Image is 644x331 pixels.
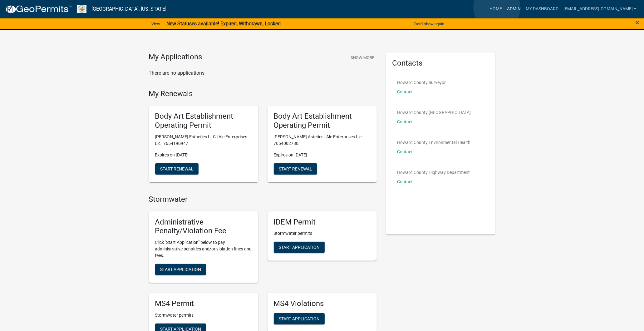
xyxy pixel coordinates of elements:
[274,112,371,130] h5: Body Art Establishment Operating Permit
[77,5,86,13] img: Howard County, Indiana
[279,166,312,171] span: Start Renewal
[149,89,377,187] wm-registration-list-section: My Renewals
[155,134,252,147] p: [PERSON_NAME] Esthetics LLC | Alc Enterprises Llc | 7654190947
[155,112,252,130] h5: Body Art Establishment Operating Permit
[149,69,377,77] p: There are no applications
[274,230,371,237] p: Stormwater permits
[274,152,371,158] p: Expires on [DATE]
[149,89,377,98] h4: My Renewals
[397,179,413,184] a: Contact
[279,316,320,321] span: Start Application
[274,313,325,324] button: Start Application
[149,195,377,204] h4: Stormwater
[412,19,447,29] button: Don't show again
[487,3,504,15] a: Home
[274,218,371,227] h5: IDEM Permit
[397,89,413,94] a: Contact
[155,152,252,158] p: Expires on [DATE]
[274,163,317,175] button: Start Renewal
[279,245,320,250] span: Start Application
[561,3,639,15] a: [EMAIL_ADDRESS][DOMAIN_NAME]
[635,18,639,27] span: ×
[91,4,166,14] a: [GEOGRAPHIC_DATA], [US_STATE]
[397,119,413,124] a: Contact
[149,19,163,29] a: View
[155,299,252,308] h5: MS4 Permit
[348,52,377,63] button: Show More
[504,3,523,15] a: Admin
[160,267,201,272] span: Start Application
[397,149,413,154] a: Contact
[397,170,470,175] p: Howard County Highway Department
[149,52,202,62] h4: My Applications
[397,80,446,85] p: Howard County Surveyor
[392,59,489,68] h5: Contacts
[155,312,252,319] p: Stormwater permits
[635,19,639,26] button: Close
[523,3,561,15] a: My Dashboard
[166,21,281,27] strong: New Statuses available! Expired, Withdrawn, Locked
[397,140,471,145] p: Howard County Environmental Health
[397,110,471,115] p: Howard County [GEOGRAPHIC_DATA]
[155,264,206,275] button: Start Application
[155,163,199,175] button: Start Renewal
[155,218,252,236] h5: Administrative Penalty/Violation Fee
[274,299,371,308] h5: MS4 Violations
[274,134,371,147] p: [PERSON_NAME] Astetics | Alc Enterprises Llc | 7654002780
[155,239,252,259] p: Click "Start Application" below to pay administrative penalties and/or violation fines and fees.
[274,242,325,253] button: Start Application
[160,166,194,171] span: Start Renewal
